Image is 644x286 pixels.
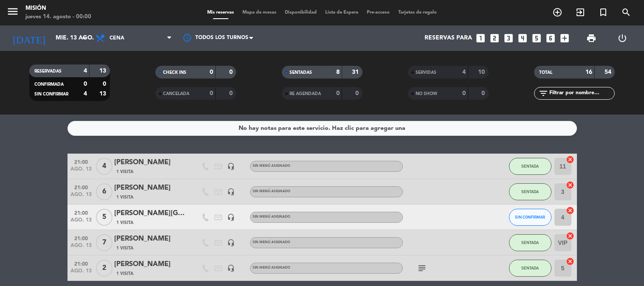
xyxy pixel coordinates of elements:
[34,82,64,87] span: CONFIRMADA
[598,7,608,17] i: turned_in_not
[416,70,436,75] span: SERVIDAS
[70,157,92,166] span: 21:00
[114,182,186,193] div: [PERSON_NAME]
[521,164,539,168] span: SENTADA
[70,258,92,268] span: 21:00
[607,25,638,51] div: LOG OUT
[531,33,542,44] i: looks_5
[290,70,312,75] span: SENTADAS
[462,69,466,75] strong: 4
[321,10,363,15] span: Lista de Espera
[227,163,235,170] i: headset_mic
[617,33,627,43] i: power_settings_new
[70,268,92,278] span: ago. 13
[6,29,51,48] i: [DATE]
[605,69,613,75] strong: 54
[6,5,19,21] button: menu
[96,183,112,200] span: 6
[585,69,592,75] strong: 16
[227,188,235,196] i: headset_mic
[70,192,92,202] span: ago. 13
[462,90,466,96] strong: 0
[417,263,427,273] i: subject
[336,69,340,75] strong: 8
[515,215,545,219] span: SIN CONFIRMAR
[253,190,290,193] span: Sin menú asignado
[114,233,186,244] div: [PERSON_NAME]
[586,33,596,43] span: print
[521,240,539,245] span: SENTADA
[416,92,437,96] span: NO SHOW
[238,10,281,15] span: Mapa de mesas
[253,164,290,168] span: Sin menú asignado
[253,241,290,244] span: Sin menú asignado
[114,259,186,270] div: [PERSON_NAME]
[96,260,112,277] span: 2
[559,33,570,44] i: add_box
[116,270,133,277] span: 1 Visita
[509,260,551,277] button: SENTADA
[503,33,514,44] i: looks_3
[509,209,551,226] button: SIN CONFIRMAR
[352,69,360,75] strong: 31
[96,158,112,175] span: 4
[84,81,87,87] strong: 0
[509,158,551,175] button: SENTADA
[425,35,472,42] span: Reservas para
[475,33,486,44] i: looks_one
[99,68,108,74] strong: 13
[114,157,186,168] div: [PERSON_NAME]
[227,239,235,247] i: headset_mic
[538,88,548,98] i: filter_list
[79,33,89,43] i: arrow_drop_down
[548,89,614,98] input: Filtrar por nombre...
[70,243,92,252] span: ago. 13
[227,213,235,221] i: headset_mic
[34,92,68,96] span: SIN CONFIRMAR
[521,189,539,194] span: SENTADA
[253,215,290,219] span: Sin menú asignado
[6,5,19,18] i: menu
[70,207,92,217] span: 21:00
[103,81,108,87] strong: 0
[96,234,112,251] span: 7
[566,257,574,266] i: cancel
[481,90,487,96] strong: 0
[25,4,91,13] div: Misión
[203,10,238,15] span: Mis reservas
[70,166,92,176] span: ago. 13
[239,123,405,133] div: No hay notas para este servicio. Haz clic para agregar una
[70,233,92,243] span: 21:00
[34,69,62,73] span: RESERVADAS
[25,13,91,21] div: jueves 14. agosto - 00:00
[566,206,574,215] i: cancel
[229,90,234,96] strong: 0
[116,245,133,252] span: 1 Visita
[552,7,562,17] i: add_circle_outline
[210,90,213,96] strong: 0
[116,219,133,226] span: 1 Visita
[545,33,556,44] i: looks_6
[355,90,360,96] strong: 0
[394,10,441,15] span: Tarjetas de regalo
[521,266,539,270] span: SENTADA
[566,232,574,240] i: cancel
[539,70,552,75] span: TOTAL
[96,209,112,226] span: 5
[363,10,394,15] span: Pre-acceso
[621,7,631,17] i: search
[84,68,87,74] strong: 4
[575,7,585,17] i: exit_to_app
[227,264,235,272] i: headset_mic
[163,70,186,75] span: CHECK INS
[70,182,92,192] span: 21:00
[489,33,500,44] i: looks_two
[163,92,189,96] span: CANCELADA
[281,10,321,15] span: Disponibilidad
[210,69,213,75] strong: 0
[290,92,321,96] span: RE AGENDADA
[566,155,574,164] i: cancel
[253,266,290,269] span: Sin menú asignado
[566,181,574,189] i: cancel
[229,69,234,75] strong: 0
